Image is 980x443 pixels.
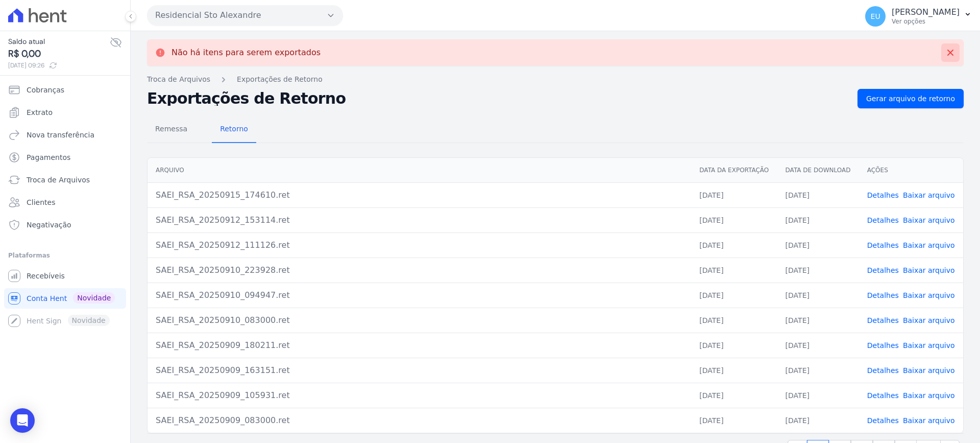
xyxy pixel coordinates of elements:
td: [DATE] [691,383,777,408]
td: [DATE] [777,182,859,207]
span: Clientes [27,197,55,207]
span: R$ 0,00 [8,47,110,61]
a: Detalhes [867,216,899,224]
a: Nova transferência [4,125,126,145]
td: [DATE] [777,207,859,232]
a: Detalhes [867,266,899,274]
span: [DATE] 09:26 [8,61,110,70]
a: Baixar arquivo [903,391,955,400]
span: Cobranças [27,85,64,95]
a: Baixar arquivo [903,416,955,425]
td: [DATE] [691,333,777,358]
a: Detalhes [867,366,899,375]
span: Novidade [73,292,115,304]
td: [DATE] [691,207,777,232]
h2: Exportações de Retorno [147,91,849,106]
span: Retorno [214,119,254,139]
a: Retorno [212,116,256,143]
button: EU [PERSON_NAME] Ver opções [857,2,980,31]
td: [DATE] [777,258,859,283]
a: Baixar arquivo [903,266,955,274]
a: Baixar arquivo [903,291,955,299]
td: [DATE] [777,308,859,333]
a: Gerar arquivo de retorno [857,89,964,108]
td: [DATE] [777,383,859,408]
a: Detalhes [867,416,899,425]
span: Conta Hent [27,293,67,304]
a: Troca de Arquivos [147,74,210,85]
a: Baixar arquivo [903,341,955,349]
span: Troca de Arquivos [27,175,90,185]
div: Open Intercom Messenger [10,408,35,433]
td: [DATE] [691,308,777,333]
td: [DATE] [777,333,859,358]
a: Baixar arquivo [903,191,955,199]
a: Baixar arquivo [903,366,955,375]
div: Plataformas [8,249,122,262]
td: [DATE] [691,232,777,258]
div: SAEI_RSA_20250910_083000.ret [156,314,683,327]
span: Nova transferência [27,130,94,140]
td: [DATE] [691,283,777,308]
a: Remessa [147,116,195,143]
a: Recebíveis [4,266,126,286]
a: Extrato [4,102,126,123]
a: Baixar arquivo [903,316,955,324]
nav: Sidebar [8,80,122,331]
td: [DATE] [691,182,777,207]
span: Saldo atual [8,36,110,47]
p: Não há itens para serem exportados [171,48,321,58]
div: SAEI_RSA_20250909_180211.ret [156,339,683,352]
a: Detalhes [867,191,899,199]
span: Negativação [27,220,71,230]
td: [DATE] [691,258,777,283]
div: SAEI_RSA_20250912_111126.ret [156,239,683,251]
span: Extrato [27,107,53,118]
span: Gerar arquivo de retorno [866,94,955,104]
a: Cobranças [4,80,126,100]
th: Arquivo [148,158,691,183]
a: Baixar arquivo [903,216,955,224]
a: Detalhes [867,241,899,249]
span: Remessa [149,119,193,139]
a: Troca de Arquivos [4,170,126,190]
th: Data da Exportação [691,158,777,183]
td: [DATE] [777,358,859,383]
a: Clientes [4,192,126,213]
div: SAEI_RSA_20250909_083000.ret [156,414,683,427]
a: Detalhes [867,341,899,349]
p: Ver opções [892,17,960,26]
a: Pagamentos [4,147,126,168]
th: Data de Download [777,158,859,183]
div: SAEI_RSA_20250910_223928.ret [156,264,683,276]
td: [DATE] [777,408,859,433]
nav: Breadcrumb [147,74,964,85]
p: [PERSON_NAME] [892,7,960,17]
div: SAEI_RSA_20250915_174610.ret [156,189,683,201]
button: Residencial Sto Alexandre [147,5,343,26]
td: [DATE] [691,358,777,383]
div: SAEI_RSA_20250909_105931.ret [156,389,683,402]
div: SAEI_RSA_20250912_153114.ret [156,214,683,226]
th: Ações [859,158,963,183]
span: Recebíveis [27,271,65,281]
a: Detalhes [867,291,899,299]
a: Baixar arquivo [903,241,955,249]
div: SAEI_RSA_20250910_094947.ret [156,289,683,301]
td: [DATE] [777,232,859,258]
a: Negativação [4,215,126,235]
a: Exportações de Retorno [237,74,323,85]
a: Conta Hent Novidade [4,288,126,309]
td: [DATE] [691,408,777,433]
div: SAEI_RSA_20250909_163151.ret [156,364,683,377]
span: EU [871,13,880,20]
span: Pagamentos [27,152,70,162]
td: [DATE] [777,283,859,308]
a: Detalhes [867,316,899,324]
a: Detalhes [867,391,899,400]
